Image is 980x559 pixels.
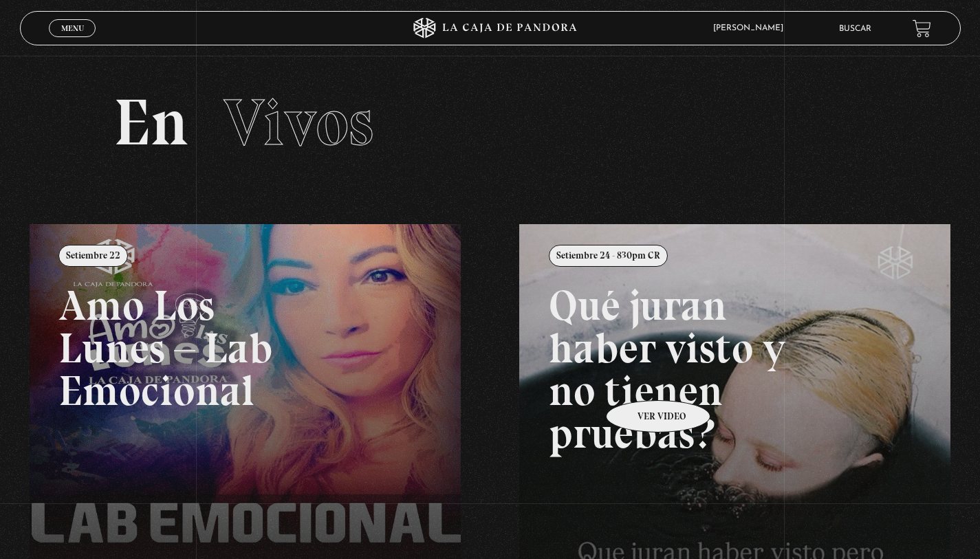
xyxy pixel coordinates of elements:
[706,24,797,32] span: [PERSON_NAME]
[61,24,84,32] span: Menu
[113,90,866,155] h2: En
[913,19,931,38] a: View your shopping cart
[839,25,871,33] a: Buscar
[56,36,89,45] span: Cerrar
[224,83,373,162] span: Vivos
